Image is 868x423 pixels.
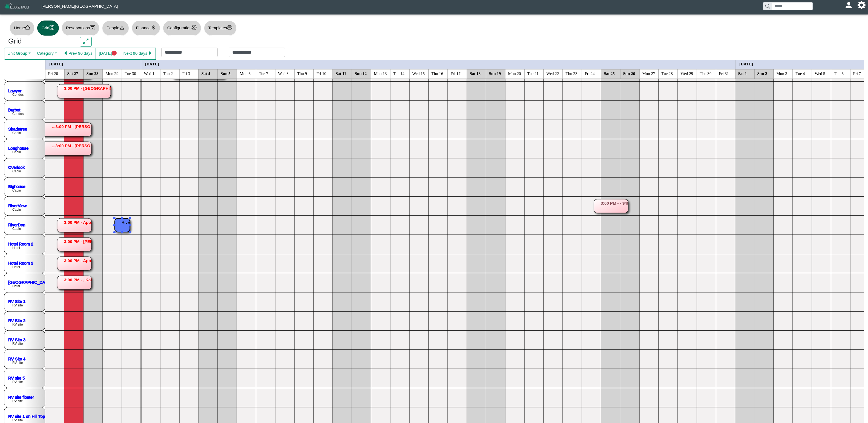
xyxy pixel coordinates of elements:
[765,4,770,8] svg: search
[12,227,21,231] text: Cabin
[67,71,78,76] text: Sat 27
[8,203,27,208] a: RiverView
[566,71,577,76] text: Thu 23
[12,342,23,346] text: RV site
[700,71,712,76] text: Thu 30
[317,71,326,76] text: Fri 10
[8,88,21,93] a: Lawyer
[8,37,72,46] h3: Grid
[738,71,747,76] text: Sat 1
[374,71,387,76] text: Mon 13
[87,71,99,76] text: Sun 28
[112,51,117,56] svg: circle fill
[12,246,20,250] text: Hotel
[642,71,656,76] text: Mon 27
[12,169,21,173] text: Cabin
[12,380,23,384] text: RV site
[102,21,129,36] button: Peopleperson
[49,62,63,66] text: [DATE]
[777,71,787,76] text: Mon 3
[106,71,119,76] text: Mon 29
[853,71,861,76] text: Fri 7
[10,21,35,36] button: Homehouse
[4,2,30,12] img: Z
[297,71,307,76] text: Thu 9
[80,37,92,47] button: arrows angle expand
[12,418,23,422] text: RV site
[161,48,218,57] input: Check in
[719,71,729,76] text: Fri 31
[412,71,425,76] text: Wed 15
[192,25,197,30] svg: gear
[8,356,25,361] a: RV Site 4
[278,71,289,76] text: Wed 8
[8,414,45,418] a: RV site 1 on Hill Top
[860,3,864,7] svg: gear fill
[12,189,21,192] text: Cabin
[834,71,844,76] text: Thu 6
[125,71,136,76] text: Tue 30
[12,112,24,116] text: Condos
[8,280,54,284] a: [GEOGRAPHIC_DATA] 4
[8,184,25,189] a: Bighouse
[757,71,767,76] text: Sun 2
[8,337,25,342] a: RV Site 3
[132,21,160,36] button: Financecurrency dollar
[8,222,25,227] a: RiverDen
[336,71,346,76] text: Sat 11
[12,399,23,403] text: RV site
[8,318,25,323] a: RV Site 2
[815,71,825,76] text: Wed 5
[12,265,20,269] text: Hotel
[8,395,34,399] a: RV site floater
[604,71,615,76] text: Sat 25
[90,25,95,30] svg: calendar2 check
[60,48,96,60] button: caret left fillPrev 90 days
[147,51,153,56] svg: caret right fill
[49,25,54,30] svg: grid
[182,71,190,76] text: Fri 3
[12,323,23,326] text: RV site
[221,71,231,76] text: Sun 5
[227,25,232,30] svg: printer
[527,71,539,76] text: Tue 21
[8,299,25,303] a: RV Site 1
[739,62,753,66] text: [DATE]
[12,150,21,154] text: Cabin
[204,21,237,36] button: Templatesprinter
[48,71,58,76] text: Fri 26
[585,71,595,76] text: Fri 24
[37,21,59,36] button: Gridgrid
[83,39,88,44] svg: arrows angle expand
[119,25,125,30] svg: person
[12,284,20,288] text: Hotel
[393,71,405,76] text: Tue 14
[12,303,23,307] text: RV site
[8,126,27,131] a: Shadetree
[8,107,21,112] a: Burbot
[12,93,24,97] text: Condos
[25,25,30,30] svg: house
[662,71,673,76] text: Tue 28
[96,48,120,60] button: [DATE]circle fill
[8,375,25,380] a: RV site 5
[4,48,34,60] button: Unit Group
[470,71,481,76] text: Sat 18
[144,71,154,76] text: Wed 1
[355,71,367,76] text: Sun 12
[8,260,33,265] a: Hotel Room 3
[8,146,28,150] a: Longhouse
[8,165,25,169] a: Overlook
[259,71,269,76] text: Tue 7
[8,241,33,246] a: Hotel Room 2
[62,21,99,36] button: Reservationscalendar2 check
[151,25,156,30] svg: currency dollar
[623,71,635,76] text: Sun 26
[12,208,21,211] text: Cabin
[145,62,159,66] text: [DATE]
[163,21,201,36] button: Configurationgear
[63,51,68,56] svg: caret left fill
[489,71,501,76] text: Sun 19
[240,71,251,76] text: Mon 6
[12,131,21,135] text: Cabin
